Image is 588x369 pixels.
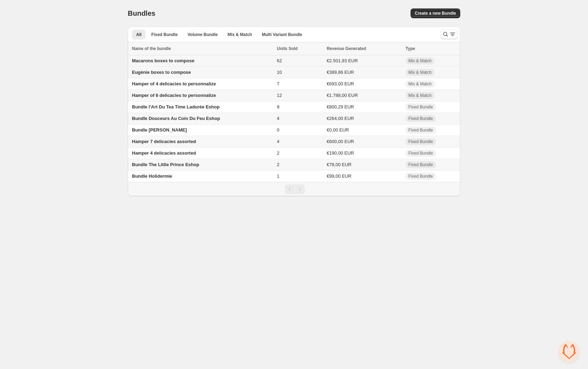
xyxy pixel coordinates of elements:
span: 7 [277,81,279,86]
span: 4 [277,116,279,121]
span: Bundle [PERSON_NAME] [132,127,187,133]
span: €1.788,00 EUR [327,93,358,98]
span: Volume Bundle [188,32,218,37]
span: €800,29 EUR [327,104,354,109]
span: 9 [277,104,279,109]
span: Revenue Generated [327,45,366,52]
span: €693,00 EUR [327,81,354,86]
span: 12 [277,93,282,98]
span: Hamper 4 delicacies assorted [132,150,196,156]
span: 10 [277,70,282,75]
button: Create a new Bundle [411,8,460,18]
span: €600,00 EUR [327,139,354,144]
span: Hamper of 4 delicacies to personnalize [132,81,216,86]
button: Revenue Generated [327,45,373,52]
span: €389,86 EUR [327,70,354,75]
span: Mix & Match [408,93,432,98]
div: Name of the bundle [132,45,273,52]
span: Mix & Match [408,58,432,64]
span: Fixed Bundle [408,150,433,156]
button: Units Sold [277,45,304,52]
span: Bundle l'Art Du Tea Time Ladurée Eshop [132,104,219,109]
span: €190,00 EUR [327,150,354,156]
div: Open chat [559,341,580,362]
span: 0 [277,127,279,133]
span: Hamper 7 delicacies assorted [132,139,196,144]
h1: Bundles [128,9,155,17]
span: Macarons boxes to compose [132,58,194,63]
span: Fixed Bundle [408,116,433,121]
span: Fixed Bundle [408,104,433,110]
span: 62 [277,58,282,63]
span: 4 [277,139,279,144]
span: Fixed Bundle [408,162,433,168]
span: €2.501,93 EUR [327,58,358,63]
span: Mix & Match [227,32,252,37]
span: Units Sold [277,45,297,52]
span: Eugénie boxes to compose [132,70,191,75]
nav: Pagination [128,182,460,196]
span: Fixed Bundle [408,173,433,179]
button: Search and filter results [441,29,457,39]
span: All [136,32,141,37]
span: Mix & Match [408,81,432,87]
span: Bundle Holidermie [132,173,172,179]
div: Type [406,45,456,52]
span: €264,00 EUR [327,116,354,121]
span: €99,00 EUR [327,173,351,179]
span: €0,00 EUR [327,127,349,133]
span: Create a new Bundle [415,10,456,16]
span: Bundle The Little Prince Eshop [132,162,199,167]
span: Mix & Match [408,70,432,75]
span: Fixed Bundle [408,127,433,133]
span: Hamper of 6 delicacies to personnalize [132,93,216,98]
span: Bundle Douceurs Au Coin Du Feu Eshop [132,116,220,121]
span: 2 [277,150,279,156]
span: 1 [277,173,279,179]
span: Multi Variant Bundle [262,32,302,37]
span: Fixed Bundle [408,139,433,144]
span: €78,00 EUR [327,162,351,167]
span: Fixed Bundle [151,32,177,37]
span: 2 [277,162,279,167]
